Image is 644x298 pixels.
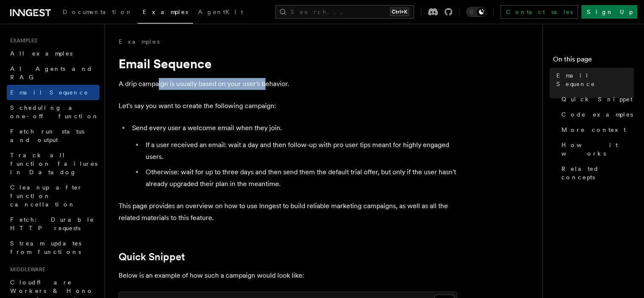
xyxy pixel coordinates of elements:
[558,107,634,122] a: Code examples
[553,54,634,68] h4: On this page
[556,71,634,88] span: Email Sequence
[10,184,83,208] span: Cleanup after function cancellation
[143,8,188,15] span: Examples
[10,240,81,255] span: Stream updates from functions
[10,216,94,231] span: Fetch: Durable HTTP requests
[143,139,457,163] li: If a user received an email: wait a day and then follow-up with pro user tips meant for highly en...
[119,56,457,71] h1: Email Sequence
[119,200,457,224] p: This page provides an overview on how to use Inngest to build reliable marketing campaigns, as we...
[500,5,578,19] a: Contact sales
[10,152,97,175] span: Track all function failures in Datadog
[7,46,100,61] a: All examples
[466,7,486,17] button: Toggle dark mode
[7,85,100,100] a: Email Sequence
[561,95,633,103] span: Quick Snippet
[10,50,72,57] span: All examples
[561,164,634,181] span: Related concepts
[7,61,100,85] a: AI Agents and RAG
[130,122,457,190] li: Send every user a welcome email when they join.
[7,37,37,44] span: Examples
[7,100,100,124] a: Scheduling a one-off function
[558,122,634,137] a: More context
[193,3,248,23] a: AgentKit
[581,5,637,19] a: Sign Up
[198,8,243,15] span: AgentKit
[58,3,138,23] a: Documentation
[119,251,185,263] a: Quick Snippet
[10,89,88,96] span: Email Sequence
[275,5,414,19] button: Search...Ctrl+K
[558,161,634,185] a: Related concepts
[7,266,45,273] span: Middleware
[390,8,409,16] kbd: Ctrl+K
[119,270,457,281] p: Below is an example of how such a campaign would look like:
[553,68,634,92] a: Email Sequence
[138,3,193,24] a: Examples
[119,100,457,112] p: Let's say you want to create the following campaign:
[561,110,633,119] span: Code examples
[561,125,626,134] span: More context
[558,137,634,161] a: How it works
[558,92,634,107] a: Quick Snippet
[10,65,93,81] span: AI Agents and RAG
[561,141,634,158] span: How it works
[119,37,160,46] a: Examples
[7,180,100,212] a: Cleanup after function cancellation
[7,148,100,180] a: Track all function failures in Datadog
[7,212,100,236] a: Fetch: Durable HTTP requests
[63,8,133,15] span: Documentation
[10,128,84,143] span: Fetch run status and output
[143,166,457,190] li: Otherwise: wait for up to three days and then send them the default trial offer, but only if the ...
[119,78,457,90] p: A drip campaign is usually based on your user's behavior.
[7,236,100,259] a: Stream updates from functions
[10,104,99,120] span: Scheduling a one-off function
[7,124,100,148] a: Fetch run status and output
